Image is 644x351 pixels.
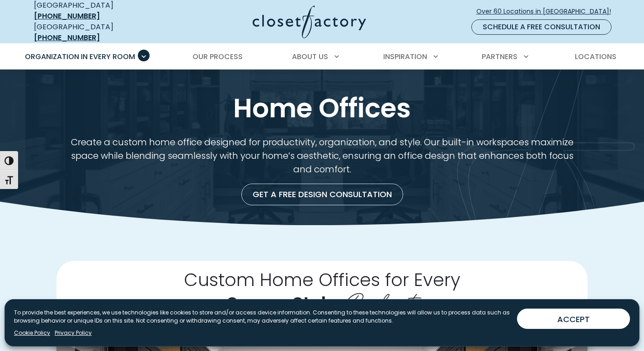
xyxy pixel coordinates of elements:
a: [PHONE_NUMBER] [34,32,100,43]
a: [PHONE_NUMBER] [34,11,100,21]
a: Privacy Policy [55,329,92,337]
span: Custom Home Offices for Every [184,267,461,292]
span: Over 60 Locations in [GEOGRAPHIC_DATA]! [476,7,618,16]
a: Cookie Policy [14,329,50,337]
p: Create a custom home office designed for productivity, organization, and style. Our built-in work... [56,136,588,176]
span: Partners [482,51,517,62]
div: [GEOGRAPHIC_DATA] [34,22,165,43]
img: Closet Factory Logo [253,5,366,38]
span: Space, Style, [227,291,341,316]
nav: Primary Menu [19,44,626,69]
a: Schedule a Free Consultation [471,19,611,35]
a: Get a Free Design Consultation [241,184,403,205]
p: To provide the best experiences, we use technologies like cookies to store and/or access device i... [14,309,510,325]
span: Organization in Every Room [25,51,135,62]
span: About Us [292,51,328,62]
span: Our Process [193,51,243,62]
h1: Home Offices [32,91,612,125]
span: Budget [346,282,417,318]
span: Locations [575,51,616,62]
span: Inspiration [383,51,427,62]
a: Over 60 Locations in [GEOGRAPHIC_DATA]! [476,4,619,19]
button: ACCEPT [517,309,630,329]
